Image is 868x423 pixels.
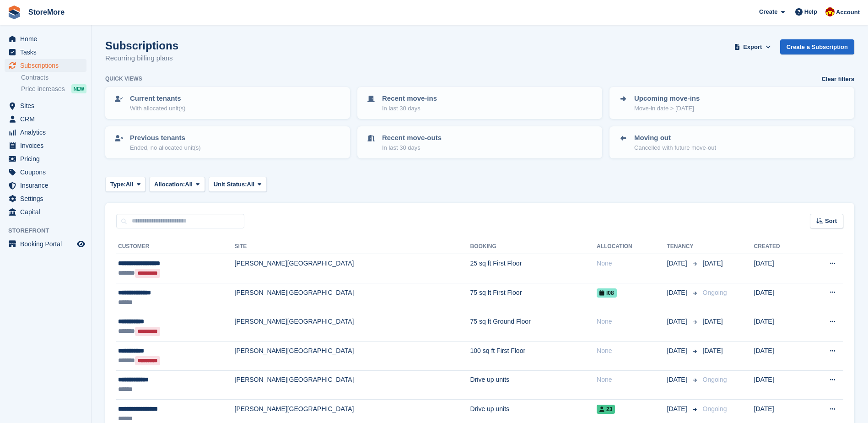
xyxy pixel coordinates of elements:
span: Unit Status: [214,180,247,189]
span: Pricing [20,152,75,165]
span: [DATE] [703,260,723,267]
a: Price increases NEW [21,84,86,94]
a: menu [5,139,86,152]
button: Type: All [105,177,146,192]
td: [DATE] [754,370,806,400]
p: Recurring billing plans [105,53,178,64]
img: stora-icon-8386f47178a22dfd0bd8f6a31ec36ba5ce8667c1dd55bd0f319d3a0aa187defe.svg [7,5,21,19]
td: Drive up units [470,370,597,400]
span: Coupons [20,166,75,179]
span: Tasks [20,46,75,59]
span: Analytics [20,126,75,139]
a: Previous tenants Ended, no allocated unit(s) [106,127,349,157]
a: Create a Subscription [780,39,854,54]
td: [DATE] [754,283,806,312]
img: Store More Team [825,7,835,16]
span: All [185,180,193,189]
span: Ongoing [703,289,727,296]
span: Allocation: [154,180,185,189]
a: Current tenants With allocated unit(s) [106,88,349,118]
div: None [597,375,667,385]
a: StoreMore [25,5,68,20]
td: [PERSON_NAME][GEOGRAPHIC_DATA] [235,283,470,312]
h1: Subscriptions [105,39,178,52]
span: 23 [597,405,615,414]
p: Move-in date > [DATE] [634,104,700,113]
th: Created [754,239,806,254]
span: Settings [20,192,75,205]
th: Allocation [597,239,667,254]
span: Subscriptions [20,59,75,72]
p: In last 30 days [382,104,437,113]
p: Recent move-outs [382,133,442,143]
a: menu [5,99,86,112]
span: [DATE] [667,317,689,326]
a: menu [5,152,86,165]
span: [DATE] [667,375,689,385]
td: [DATE] [754,341,806,370]
a: menu [5,179,86,192]
td: 25 sq ft First Floor [470,254,597,283]
a: menu [5,238,86,250]
p: Moving out [634,133,716,143]
p: Current tenants [130,93,185,104]
span: Export [743,43,762,52]
a: Contracts [21,73,86,82]
button: Allocation: All [149,177,205,192]
th: Tenancy [667,239,699,254]
span: I08 [597,288,617,298]
span: Sites [20,99,75,112]
th: Customer [116,239,235,254]
a: menu [5,126,86,139]
a: Upcoming move-ins Move-in date > [DATE] [610,88,853,118]
span: Insurance [20,179,75,192]
span: [DATE] [703,318,723,325]
h6: Quick views [105,75,142,83]
span: Create [759,7,777,16]
span: CRM [20,113,75,125]
a: menu [5,192,86,205]
span: All [247,180,255,189]
a: Clear filters [821,75,854,84]
div: None [597,259,667,268]
p: Cancelled with future move-out [634,143,716,152]
td: [PERSON_NAME][GEOGRAPHIC_DATA] [235,312,470,342]
a: menu [5,206,86,218]
span: Home [20,33,75,45]
a: Moving out Cancelled with future move-out [610,127,853,157]
span: [DATE] [667,259,689,268]
div: NEW [71,84,86,93]
div: None [597,346,667,356]
td: [PERSON_NAME][GEOGRAPHIC_DATA] [235,370,470,400]
a: menu [5,59,86,72]
p: Previous tenants [130,133,201,143]
a: Preview store [75,239,86,249]
a: menu [5,46,86,59]
td: [PERSON_NAME][GEOGRAPHIC_DATA] [235,341,470,370]
a: menu [5,166,86,179]
span: Help [804,7,817,16]
a: menu [5,113,86,125]
p: With allocated unit(s) [130,104,185,113]
p: Upcoming move-ins [634,93,700,104]
span: [DATE] [667,404,689,414]
p: In last 30 days [382,143,442,152]
th: Site [235,239,470,254]
div: None [597,317,667,326]
td: [DATE] [754,254,806,283]
span: All [126,180,134,189]
td: [DATE] [754,312,806,342]
td: 75 sq ft First Floor [470,283,597,312]
span: Sort [825,217,837,226]
button: Unit Status: All [209,177,267,192]
button: Export [733,39,773,54]
span: Storefront [8,226,91,235]
span: Type: [110,180,126,189]
a: Recent move-ins In last 30 days [358,88,601,118]
td: [PERSON_NAME][GEOGRAPHIC_DATA] [235,254,470,283]
span: Capital [20,206,75,218]
p: Ended, no allocated unit(s) [130,143,201,152]
span: Invoices [20,139,75,152]
span: Price increases [21,85,65,93]
td: 75 sq ft Ground Floor [470,312,597,342]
